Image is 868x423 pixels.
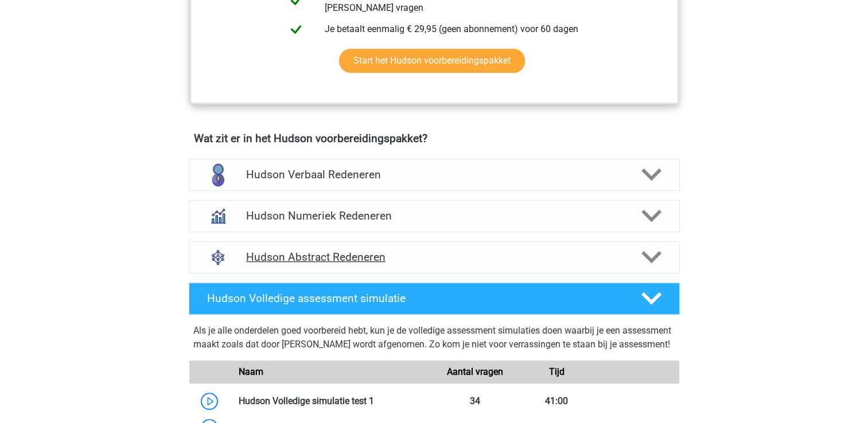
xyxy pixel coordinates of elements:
div: Hudson Volledige simulatie test 1 [230,394,434,408]
div: Als je alle onderdelen goed voorbereid hebt, kun je de volledige assessment simulaties doen waarb... [193,324,675,356]
img: verbaal redeneren [203,160,233,190]
h4: Wat zit er in het Hudson voorbereidingspakket? [194,132,675,145]
a: Start het Hudson voorbereidingspakket [339,49,525,73]
h4: Hudson Verbaal Redeneren [246,168,622,181]
h4: Hudson Numeriek Redeneren [246,209,622,222]
div: Naam [230,365,434,379]
img: numeriek redeneren [203,201,233,231]
h4: Hudson Abstract Redeneren [246,250,622,264]
img: abstract redeneren [203,242,233,272]
a: verbaal redeneren Hudson Verbaal Redeneren [184,159,684,191]
div: Aantal vragen [434,365,515,379]
a: numeriek redeneren Hudson Numeriek Redeneren [184,200,684,232]
h4: Hudson Volledige assessment simulatie [207,292,622,305]
a: abstract redeneren Hudson Abstract Redeneren [184,241,684,273]
a: Hudson Volledige assessment simulatie [184,283,684,315]
div: Tijd [516,365,597,379]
